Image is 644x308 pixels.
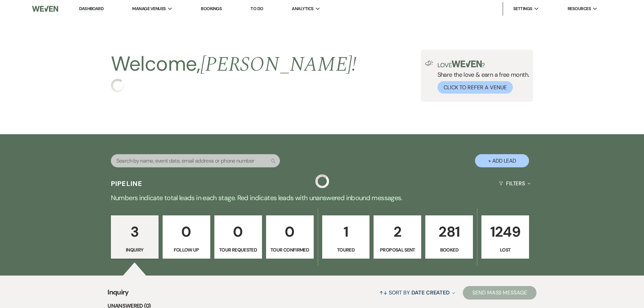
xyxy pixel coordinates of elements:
[200,49,357,80] span: [PERSON_NAME] !
[111,79,124,92] img: loading spinner
[270,220,309,243] p: 0
[379,289,387,296] span: ↑↓
[219,220,258,243] p: 0
[32,2,58,16] img: Weven Logo
[327,220,365,243] p: 1
[496,174,533,192] button: Filters
[430,246,469,254] p: Booked
[292,5,313,12] span: Analytics
[163,215,210,259] a: 0Follow Up
[481,215,529,259] a: 1249Lost
[374,215,421,259] a: 2Proposal Sent
[132,5,166,12] span: Manage Venues
[411,289,450,296] span: Date Created
[452,61,482,67] img: weven-logo-green.svg
[437,81,513,94] button: Click to Refer a Venue
[327,246,365,254] p: Toured
[115,220,154,243] p: 3
[475,154,529,167] button: + Add Lead
[425,215,473,259] a: 281Booked
[111,154,280,167] input: Search by name, event date, email address or phone number
[167,246,206,254] p: Follow Up
[463,286,536,300] button: Send Mass Message
[378,246,417,254] p: Proposal Sent
[167,220,206,243] p: 0
[513,5,532,12] span: Settings
[111,215,159,259] a: 3Inquiry
[115,246,154,254] p: Inquiry
[108,287,129,302] span: Inquiry
[315,174,329,188] img: loading spinner
[219,246,258,254] p: Tour Requested
[111,50,357,79] h2: Welcome,
[111,179,143,188] h3: Pipeline
[377,284,458,302] button: Sort By Date Created
[486,220,525,243] p: 1249
[266,215,314,259] a: 0Tour Confirmed
[378,220,417,243] p: 2
[201,6,222,11] a: Bookings
[425,61,433,66] img: loud-speaker-illustration.svg
[214,215,262,259] a: 0Tour Requested
[568,5,591,12] span: Resources
[251,6,263,11] a: To Do
[270,246,309,254] p: Tour Confirmed
[433,61,529,94] div: Share the love & earn a free month.
[486,246,525,254] p: Lost
[79,6,103,12] a: Dashboard
[437,61,529,68] p: Love ?
[79,192,566,203] p: Numbers indicate total leads in each stage. Red indicates leads with unanswered inbound messages.
[430,220,469,243] p: 281
[322,215,370,259] a: 1Toured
